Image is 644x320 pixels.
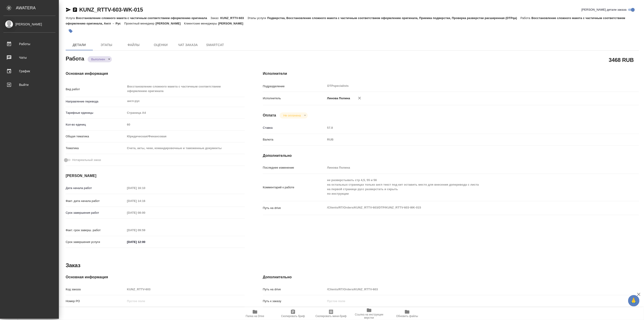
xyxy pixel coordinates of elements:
p: Тематика [66,146,125,150]
a: Выйти [1,79,58,90]
div: Счета, акты, чеки, командировочные и таможенные документы [125,144,245,152]
p: Валюта [263,137,326,142]
p: Код заказа [66,287,125,292]
a: KUNZ_RTTV-603-WK-015 [79,7,143,13]
textarea: /Clients/RT/Orders/KUNZ_RTTV-603/DTP/KUNZ_RTTV-603-WK-015 [326,204,608,211]
p: Общая тематика [66,134,125,139]
h4: Дополнительно [263,153,639,158]
a: График [1,65,58,77]
input: Пустое поле [326,164,608,171]
h2: Заказ [66,262,80,269]
div: Выйти [3,81,55,88]
p: Ставка [263,126,326,130]
div: Юридическая/Финансовая [125,133,245,140]
p: Кол-во единиц [66,122,125,127]
p: Работа [521,16,532,20]
p: Срок завершения работ [66,211,125,215]
div: AWATERA [16,3,59,12]
button: Добавить тэг [66,26,76,36]
h4: Основная информация [66,71,245,76]
button: Скопировать бриф [274,307,312,320]
p: Услуга [66,16,76,20]
div: График [3,68,55,75]
p: Тарифные единицы [66,111,125,115]
div: Чаты [3,54,55,61]
button: Скопировать мини-бриф [312,307,350,320]
input: Пустое поле [125,121,245,128]
button: Не оплачена [282,114,302,117]
span: Папка на Drive [246,315,264,318]
p: [PERSON_NAME] [218,22,247,25]
p: Путь на drive [263,206,326,210]
span: Этапы [96,42,117,48]
p: Комментарий к работе [263,185,326,190]
input: Пустое поле [326,124,608,131]
input: Пустое поле [326,286,608,293]
span: Скопировать бриф [281,315,305,318]
span: SmartCat [204,42,226,48]
textarea: не разверстывать стр 4,5, 55 и 56 на остальных страницах только англ текст под кит оставить место... [326,176,608,198]
div: RUB [326,136,608,143]
p: Линова Полина [326,96,350,101]
p: Факт. срок заверш. работ [66,228,125,233]
span: Скопировать мини-бриф [315,315,346,318]
h4: Дополнительно [263,274,639,280]
button: Обновить файлы [388,307,426,320]
h4: Основная информация [66,274,245,280]
input: Пустое поле [125,286,245,293]
p: Последнее изменение [263,165,326,170]
h2: Работа [66,54,84,62]
input: Пустое поле [125,209,165,216]
input: Пустое поле [125,298,245,304]
p: Путь к заказу [263,299,326,303]
div: Страница А4 [125,109,245,117]
p: Подразделение [263,84,326,89]
span: Оценки [150,42,172,48]
div: [PERSON_NAME] [3,22,55,27]
p: Подверстка, Восстановление сложного макета с частичным соответствием оформлению оригинала, Приемк... [267,16,520,20]
button: Папка на Drive [236,307,274,320]
p: Исполнитель [263,96,326,101]
a: Работы [1,38,58,50]
p: Направление перевода [66,99,125,104]
button: Удалить исполнителя [355,93,365,103]
span: Ссылка на инструкции верстки [353,313,385,319]
button: Скопировать ссылку [72,7,78,12]
span: Файлы [123,42,144,48]
h4: Оплата [263,113,276,118]
a: Чаты [1,52,58,63]
p: Проектный менеджер [124,22,156,25]
p: Восстановление сложного макета с частичным соответствием оформлению оригинала [76,16,210,20]
span: Детали [68,42,90,48]
p: Факт. дата начала работ [66,199,125,203]
div: Работы [3,41,55,47]
p: Срок завершения услуги [66,240,125,244]
div: Выполнен [88,56,112,62]
button: Ссылка на инструкции верстки [350,307,388,320]
span: [PERSON_NAME] детали заказа [582,7,627,12]
h2: 3468 RUB [609,56,634,64]
p: Номер РО [66,299,125,303]
p: Этапы услуги [247,16,267,20]
input: Пустое поле [125,227,165,233]
div: Выполнен [280,112,308,119]
span: Обновить файлы [396,315,418,318]
input: Пустое поле [326,298,608,304]
h4: Исполнители [263,71,639,76]
p: [PERSON_NAME] [156,22,184,25]
input: Пустое поле [125,185,165,191]
p: Дата начала работ [66,186,125,190]
span: 🙏 [630,296,638,305]
button: Выполнен [90,57,106,61]
p: KUNZ_RTTV-603 [220,16,247,20]
p: Клиентские менеджеры [184,22,218,25]
input: ✎ Введи что-нибудь [125,239,165,245]
p: Путь на drive [263,287,326,292]
p: Заказ: [211,16,220,20]
span: Чат заказа [177,42,199,48]
button: 🙏 [628,295,639,306]
button: Скопировать ссылку для ЯМессенджера [66,7,71,12]
h4: [PERSON_NAME] [66,173,245,179]
p: Вид работ [66,87,125,92]
span: Нотариальный заказ [72,158,101,162]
